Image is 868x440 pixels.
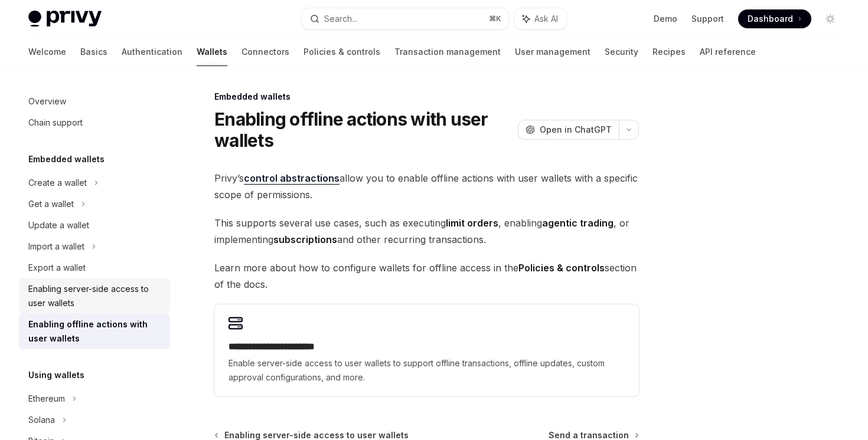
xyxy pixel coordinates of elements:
div: Search... [324,12,357,26]
h5: Using wallets [28,368,84,382]
strong: agentic trading [542,217,614,229]
button: Search...⌘K [302,8,508,29]
a: Recipes [652,38,686,66]
a: Welcome [28,38,66,66]
img: light logo [28,11,102,27]
div: Get a wallet [28,197,74,211]
div: Export a wallet [28,261,86,275]
div: Chain support [28,116,83,130]
button: Open in ChatGPT [518,120,619,140]
strong: subscriptions [273,234,337,245]
div: Solana [28,413,55,427]
div: Import a wallet [28,239,84,254]
span: This supports several use cases, such as executing , enabling , or implementing and other recurri... [214,215,639,248]
h1: Enabling offline actions with user wallets [214,109,513,151]
span: Enable server-side access to user wallets to support offline transactions, offline updates, custo... [229,356,625,385]
div: Overview [28,94,66,109]
div: Ethereum [28,392,65,406]
a: **** **** **** **** ****Enable server-side access to user wallets to support offline transactions... [214,304,639,396]
span: Open in ChatGPT [540,124,612,136]
a: Policies & controls [304,38,380,66]
a: Wallets [197,38,227,66]
a: control abstractions [244,172,340,185]
a: Chain support [19,112,170,133]
a: User management [515,38,590,66]
span: Dashboard [748,13,793,25]
button: Ask AI [514,8,566,29]
a: Update a wallet [19,215,170,236]
a: Security [605,38,638,66]
a: Enabling offline actions with user wallets [19,314,170,349]
div: Embedded wallets [214,91,639,103]
a: Authentication [122,38,182,66]
a: Dashboard [738,9,811,28]
a: Support [691,13,724,25]
strong: Policies & controls [518,262,605,274]
a: Connectors [242,38,289,66]
a: Demo [654,13,677,25]
div: Update a wallet [28,218,89,232]
a: Export a wallet [19,257,170,278]
a: Transaction management [394,38,501,66]
strong: limit orders [446,217,498,229]
div: Enabling server-side access to user wallets [28,282,163,310]
span: Privy’s allow you to enable offline actions with user wallets with a specific scope of permissions. [214,170,639,203]
div: Enabling offline actions with user wallets [28,317,163,346]
div: Create a wallet [28,176,87,190]
h5: Embedded wallets [28,152,105,166]
a: Basics [80,38,107,66]
span: Learn more about how to configure wallets for offline access in the section of the docs. [214,260,639,293]
span: Ask AI [534,13,558,25]
a: API reference [700,38,756,66]
span: ⌘ K [489,14,501,24]
button: Toggle dark mode [821,9,840,28]
a: Enabling server-side access to user wallets [19,278,170,314]
a: Overview [19,91,170,112]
